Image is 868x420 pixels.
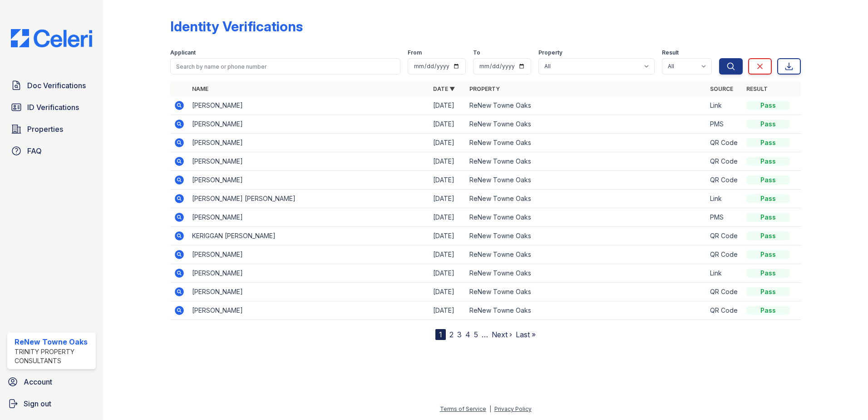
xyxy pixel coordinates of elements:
a: Account [4,373,99,391]
span: Account [24,376,52,387]
td: [PERSON_NAME] [188,96,429,115]
td: ReNew Towne Oaks [466,208,707,227]
td: [DATE] [429,171,466,190]
span: ID Verifications [27,102,79,113]
span: FAQ [27,145,42,156]
td: ReNew Towne Oaks [466,245,707,264]
td: [DATE] [429,190,466,208]
div: Pass [746,306,790,315]
td: [DATE] [429,134,466,152]
label: From [408,49,422,56]
td: QR Code [706,301,743,320]
a: 3 [457,330,462,339]
label: To [473,49,480,56]
a: Last » [516,330,536,339]
td: [PERSON_NAME] [188,245,429,264]
a: FAQ [7,142,96,160]
a: 2 [449,330,454,339]
td: [DATE] [429,283,466,301]
div: | [489,405,491,412]
a: 4 [465,330,470,339]
div: Pass [746,194,790,203]
a: Terms of Service [440,405,486,412]
div: Trinity Property Consultants [15,347,92,365]
td: [PERSON_NAME] [188,115,429,134]
td: KERIGGAN [PERSON_NAME] [188,227,429,245]
td: QR Code [706,245,743,264]
td: ReNew Towne Oaks [466,115,707,134]
span: Sign out [24,398,51,409]
td: [PERSON_NAME] [188,264,429,283]
td: ReNew Towne Oaks [466,152,707,171]
td: [DATE] [429,227,466,245]
div: Pass [746,269,790,278]
td: ReNew Towne Oaks [466,96,707,115]
td: [PERSON_NAME] [188,301,429,320]
td: Link [706,96,743,115]
td: ReNew Towne Oaks [466,264,707,283]
td: QR Code [706,152,743,171]
a: Date ▼ [433,85,455,92]
td: [PERSON_NAME] [188,152,429,171]
td: QR Code [706,134,743,152]
td: [PERSON_NAME] [188,283,429,301]
div: 1 [435,329,446,340]
td: Link [706,190,743,208]
td: [DATE] [429,301,466,320]
div: Pass [746,231,790,240]
td: [DATE] [429,96,466,115]
div: Pass [746,175,790,185]
label: Result [662,49,679,56]
div: Pass [746,101,790,110]
td: QR Code [706,227,743,245]
td: [DATE] [429,115,466,134]
div: Pass [746,120,790,129]
div: Pass [746,287,790,296]
a: 5 [474,330,478,339]
td: ReNew Towne Oaks [466,134,707,152]
span: Doc Verifications [27,80,86,91]
span: … [482,329,488,340]
td: QR Code [706,171,743,190]
td: Link [706,264,743,283]
td: ReNew Towne Oaks [466,227,707,245]
div: Pass [746,213,790,222]
div: Pass [746,250,790,259]
div: Pass [746,157,790,166]
input: Search by name or phone number [170,58,400,75]
td: ReNew Towne Oaks [466,190,707,208]
a: Result [746,85,768,92]
a: Sign out [4,395,99,413]
img: CE_Logo_Blue-a8612792a0a2168367f1c8372b55b34899dd931a85d93a1a3d3e32e68fde9ad4.png [4,29,99,47]
span: Properties [27,124,63,135]
td: [DATE] [429,264,466,283]
td: PMS [706,208,743,227]
a: Name [192,85,208,92]
a: ID Verifications [7,98,96,116]
td: [DATE] [429,245,466,264]
div: ReNew Towne Oaks [15,336,92,347]
a: Property [469,85,500,92]
td: QR Code [706,283,743,301]
label: Property [538,49,562,56]
td: ReNew Towne Oaks [466,301,707,320]
a: Next › [492,330,512,339]
td: PMS [706,115,743,134]
a: Source [710,85,733,92]
div: Pass [746,138,790,147]
label: Applicant [170,49,196,56]
a: Doc Verifications [7,76,96,95]
a: Privacy Policy [494,405,532,412]
div: Identity Verifications [170,18,303,35]
a: Properties [7,120,96,138]
td: [PERSON_NAME] [188,134,429,152]
td: ReNew Towne Oaks [466,283,707,301]
td: [DATE] [429,152,466,171]
td: [PERSON_NAME] [PERSON_NAME] [188,190,429,208]
td: [PERSON_NAME] [188,208,429,227]
td: ReNew Towne Oaks [466,171,707,190]
td: [DATE] [429,208,466,227]
td: [PERSON_NAME] [188,171,429,190]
